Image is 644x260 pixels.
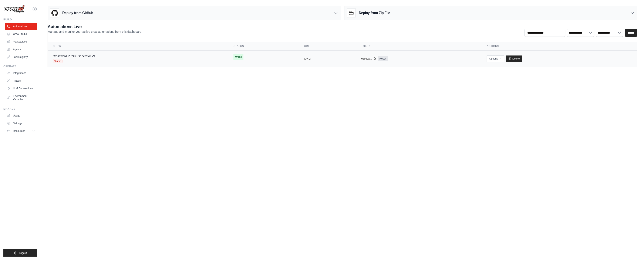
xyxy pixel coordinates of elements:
[13,129,25,133] span: Resources
[5,70,37,77] a: Integrations
[48,24,142,30] h2: Automations Live
[19,251,27,255] span: Logout
[299,42,356,51] th: URL
[361,57,376,60] button: e696ca...
[5,85,37,92] a: LLM Connections
[359,10,390,16] h3: Deploy from Zip File
[5,38,37,45] a: Marketplace
[482,42,637,51] th: Actions
[48,30,142,34] p: Manage and monitor your active crew automations from this dashboard.
[5,54,37,60] a: Tool Registry
[62,10,93,16] h3: Deploy from GitHub
[487,55,504,62] button: Options
[233,54,243,60] span: Online
[53,59,63,63] span: Studio
[5,46,37,53] a: Agents
[5,77,37,84] a: Traces
[623,240,644,260] iframe: Chat Widget
[3,65,37,68] div: Operate
[3,18,37,21] div: Build
[5,93,37,103] a: Environment Variables
[53,54,95,58] a: Crossword Puzzle Generator V1
[356,42,482,51] th: Token
[5,23,37,30] a: Automations
[228,42,299,51] th: Status
[5,112,37,119] a: Usage
[3,249,37,257] button: Logout
[506,55,522,62] a: Delete
[623,240,644,260] div: Chat-Widget
[50,9,59,17] img: GitHub Logo
[3,107,37,111] div: Manage
[5,128,37,134] button: Resources
[5,120,37,127] a: Settings
[5,31,37,37] a: Crew Studio
[3,5,25,13] img: Logo
[378,56,388,61] a: Reset
[48,42,228,51] th: Crew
